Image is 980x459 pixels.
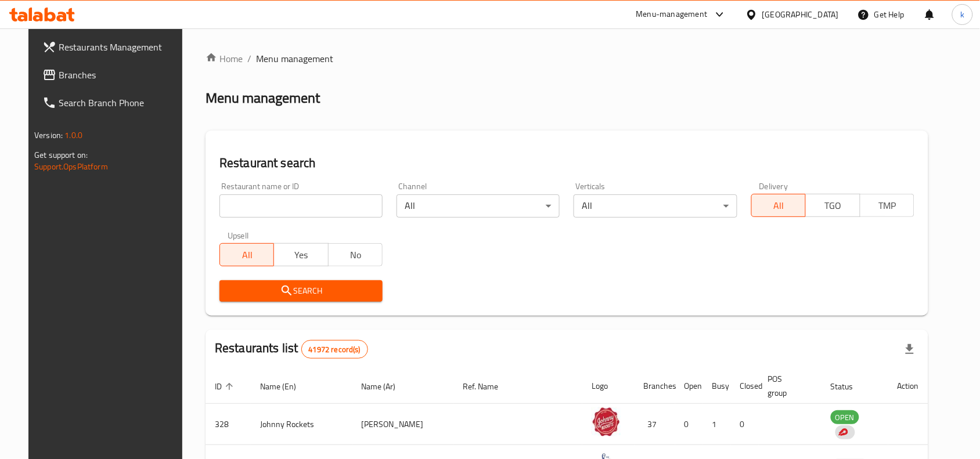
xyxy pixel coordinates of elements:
[206,52,243,66] a: Home
[397,194,560,218] div: All
[675,368,703,404] th: Open
[59,68,183,82] span: Branches
[960,8,964,21] span: k
[636,8,708,21] div: Menu-management
[33,61,192,89] a: Branches
[362,380,411,393] span: Name (Ar)
[759,182,788,190] label: Delivery
[33,33,192,61] a: Restaurants Management
[582,368,635,404] th: Logo
[34,159,108,174] a: Support.OpsPlatform
[301,340,368,359] div: Total records count
[888,368,928,404] th: Action
[229,284,373,298] span: Search
[273,243,328,266] button: Yes
[731,404,759,445] td: 0
[831,411,859,424] span: OPEN
[247,52,251,66] li: /
[219,280,383,302] button: Search
[675,404,703,445] td: 0
[260,380,311,393] span: Name (En)
[896,335,924,363] div: Export file
[228,232,249,240] label: Upsell
[328,243,383,266] button: No
[219,194,383,218] input: Search for restaurant name or ID..
[59,96,183,110] span: Search Branch Phone
[635,404,675,445] td: 37
[206,89,320,107] h2: Menu management
[865,197,910,214] span: TMP
[219,243,274,266] button: All
[59,40,183,54] span: Restaurants Management
[206,404,251,445] td: 328
[592,407,621,436] img: Johnny Rockets
[219,154,914,172] h2: Restaurant search
[838,427,848,438] img: delivery hero logo
[215,339,368,359] h2: Restaurants list
[574,194,737,218] div: All
[860,194,914,217] button: TMP
[756,197,801,214] span: All
[64,128,82,143] span: 1.0.0
[835,425,855,439] div: Indicates that the vendor menu management has been moved to DH Catalog service
[703,404,731,445] td: 1
[352,404,453,445] td: [PERSON_NAME]
[751,194,806,217] button: All
[256,52,333,66] span: Menu management
[810,197,855,214] span: TGO
[635,368,675,404] th: Branches
[731,368,759,404] th: Closed
[831,380,869,393] span: Status
[225,247,269,263] span: All
[279,247,323,263] span: Yes
[215,380,237,393] span: ID
[463,380,513,393] span: Ref. Name
[206,52,928,66] nav: breadcrumb
[34,128,63,143] span: Version:
[703,368,731,404] th: Busy
[333,247,378,263] span: No
[768,372,808,400] span: POS group
[34,147,88,162] span: Get support on:
[805,194,860,217] button: TGO
[33,89,192,117] a: Search Branch Phone
[762,8,839,21] div: [GEOGRAPHIC_DATA]
[251,404,352,445] td: Johnny Rockets
[302,344,368,355] span: 41972 record(s)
